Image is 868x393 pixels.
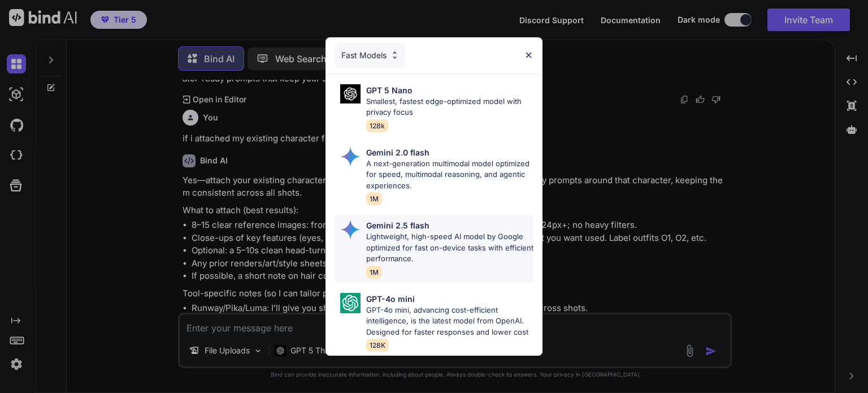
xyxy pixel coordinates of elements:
img: Pick Models [340,146,361,167]
img: Pick Models [340,293,361,313]
p: Gemini 2.5 flash [366,219,429,231]
img: Pick Models [390,50,400,60]
span: 1M [366,192,382,205]
p: GPT-4o mini, advancing cost-efficient intelligence, is the latest model from OpenAI. Designed for... [366,305,533,338]
p: Gemini 2.0 flash [366,146,429,158]
span: 1M [366,266,382,279]
p: Smallest, fastest edge-optimized model with privacy focus [366,96,533,118]
img: Pick Models [340,219,361,240]
p: GPT 5 Nano [366,84,413,96]
img: Pick Models [340,84,361,104]
div: Fast Models [335,43,406,68]
img: close [524,50,533,60]
span: 128K [366,339,389,352]
p: A next-generation multimodal model optimized for speed, multimodal reasoning, and agentic experie... [366,158,533,192]
p: GPT-4o mini [366,293,415,305]
p: Lightweight, high-speed AI model by Google optimized for fast on-device tasks with efficient perf... [366,231,533,265]
span: 128k [366,119,388,132]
